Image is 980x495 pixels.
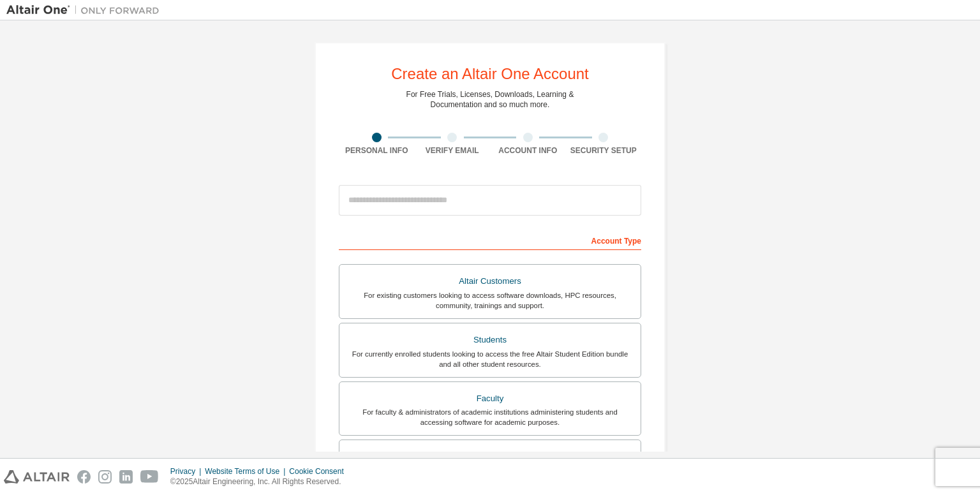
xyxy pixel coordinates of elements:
[4,470,70,484] img: altair_logo.svg
[347,272,633,290] div: Altair Customers
[347,290,633,311] div: For existing customers looking to access software downloads, HPC resources, community, trainings ...
[347,390,633,408] div: Faculty
[347,331,633,349] div: Students
[490,145,566,156] div: Account Info
[415,145,491,156] div: Verify Email
[98,470,112,484] img: instagram.svg
[205,466,289,477] div: Website Terms of Use
[347,349,633,369] div: For currently enrolled students looking to access the free Altair Student Edition bundle and all ...
[339,145,415,156] div: Personal Info
[140,470,159,484] img: youtube.svg
[391,66,589,82] div: Create an Altair One Account
[289,466,351,477] div: Cookie Consent
[339,230,641,250] div: Account Type
[406,89,574,110] div: For Free Trials, Licenses, Downloads, Learning & Documentation and so much more.
[77,470,91,484] img: facebook.svg
[347,407,633,427] div: For faculty & administrators of academic institutions administering students and accessing softwa...
[6,4,166,17] img: Altair One
[347,448,633,466] div: Everyone else
[119,470,133,484] img: linkedin.svg
[566,145,642,156] div: Security Setup
[170,466,205,477] div: Privacy
[170,477,352,487] p: © 2025 Altair Engineering, Inc. All Rights Reserved.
